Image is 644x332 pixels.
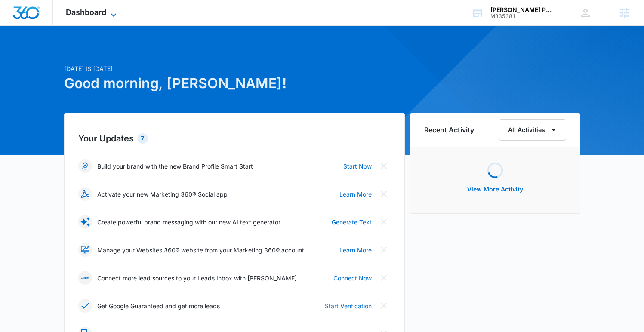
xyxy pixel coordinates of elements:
button: View More Activity [459,179,532,200]
a: Generate Text [332,218,372,227]
h1: Good morning, [PERSON_NAME]! [64,73,405,94]
a: Start Now [343,162,372,171]
button: Close [377,187,391,201]
div: 7 [137,133,148,144]
div: account id [490,13,553,19]
h6: Recent Activity [424,125,474,135]
button: Close [377,299,391,313]
p: Build your brand with the new Brand Profile Smart Start [97,162,253,171]
button: Close [377,271,391,285]
h2: Your Updates [78,132,391,145]
p: Connect more lead sources to your Leads Inbox with [PERSON_NAME] [97,274,297,283]
a: Learn More [339,190,372,199]
p: Activate your new Marketing 360® Social app [97,190,228,199]
div: account name [490,6,553,13]
button: Close [377,215,391,229]
p: [DATE] is [DATE] [64,64,405,73]
a: Connect Now [333,274,372,283]
button: All Activities [499,119,566,141]
span: Dashboard [66,8,106,17]
a: Learn More [339,246,372,255]
button: Close [377,159,391,173]
p: Create powerful brand messaging with our new AI text generator [97,218,280,227]
a: Start Verification [325,301,372,310]
p: Manage your Websites 360® website from your Marketing 360® account [97,246,304,255]
button: Close [377,243,391,257]
p: Get Google Guaranteed and get more leads [97,301,220,310]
